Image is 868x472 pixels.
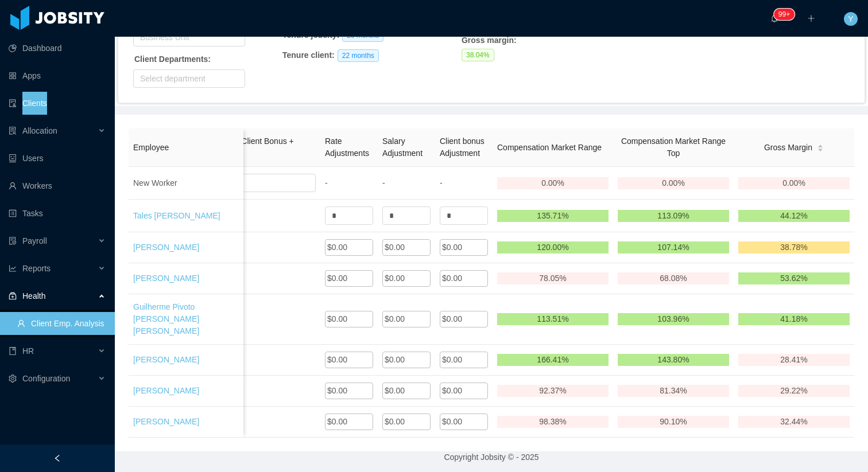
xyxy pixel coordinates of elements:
[327,417,347,426] span: $0.00
[9,92,106,115] a: icon: auditClients
[539,416,566,428] span: 98.38%
[817,143,824,146] i: icon: caret-up
[539,272,566,284] span: 78.05%
[140,73,233,84] div: Select department
[133,211,220,220] a: Tales [PERSON_NAME]
[780,416,807,428] span: 32.44%
[327,355,347,364] span: $0.00
[133,386,199,395] a: [PERSON_NAME]
[440,136,485,158] span: Client bonus Adjustment
[9,264,17,272] i: icon: line-chart
[660,385,687,397] span: 81.34%
[382,136,423,158] span: Salary Adjustment
[9,147,106,170] a: icon: robotUsers
[537,354,568,366] span: 166.41%
[9,37,106,60] a: icon: pie-chartDashboard
[780,354,807,366] span: 28.41%
[22,374,70,383] span: Configuration
[17,312,106,335] a: icon: userClient Emp. Analysis
[774,9,795,20] sup: 388
[9,174,106,197] a: icon: userWorkers
[133,274,199,283] a: [PERSON_NAME]
[442,417,462,426] span: $0.00
[435,167,493,200] td: -
[22,264,51,273] span: Reports
[9,292,17,300] i: icon: medicine-box
[320,167,378,200] td: -
[541,177,564,189] span: 0.00%
[537,313,568,325] span: 113.51%
[807,14,815,22] i: icon: plus
[657,210,689,222] span: 113.09%
[327,386,347,395] span: $0.00
[764,142,812,154] span: Gross Margin
[662,177,685,189] span: 0.00%
[9,64,106,87] a: icon: appstoreApps
[657,354,689,366] span: 143.80%
[133,355,199,364] a: [PERSON_NAME]
[385,243,405,252] span: $0.00
[537,241,568,253] span: 120.00%
[442,274,462,283] span: $0.00
[385,355,405,364] span: $0.00
[537,210,568,222] span: 135.71%
[782,177,805,189] span: 0.00%
[9,127,17,135] i: icon: solution
[133,417,199,426] a: [PERSON_NAME]
[442,243,462,252] span: $0.00
[134,54,211,64] strong: Client Departments:
[657,313,689,325] span: 103.96%
[780,272,807,284] span: 53.62%
[621,136,726,158] span: Compensation Market Range Top
[780,241,807,253] span: 38.78%
[817,147,824,151] i: icon: caret-down
[9,375,17,383] i: icon: setting
[442,386,462,395] span: $0.00
[462,36,517,45] strong: Gross margin :
[385,314,405,323] span: $0.00
[462,49,494,61] span: 38.04 %
[817,143,824,151] div: Sort
[442,314,462,323] span: $0.00
[539,385,566,397] span: 92.37%
[780,313,807,325] span: 41.18%
[657,241,689,253] span: 107.14%
[327,274,347,283] span: $0.00
[9,237,17,245] i: icon: file-protect
[770,14,778,22] i: icon: bell
[282,30,339,40] strong: Tenure jobsity :
[140,32,233,43] div: Business Unit
[385,274,405,283] span: $0.00
[660,416,687,428] span: 90.10%
[327,314,347,323] span: $0.00
[22,346,34,356] span: HR
[282,50,335,60] strong: Tenure client :
[385,417,405,426] span: $0.00
[780,385,807,397] span: 29.22%
[9,347,17,355] i: icon: book
[385,386,405,395] span: $0.00
[848,12,853,26] span: Y
[133,243,199,252] a: [PERSON_NAME]
[133,302,199,336] a: Guilherme Pivoto [PERSON_NAME] [PERSON_NAME]
[325,136,369,158] span: Rate Adjustments
[133,143,169,152] span: Employee
[338,49,379,62] span: 22 months
[660,272,687,284] span: 68.08%
[22,236,47,245] span: Payroll
[327,243,347,252] span: $0.00
[22,291,45,301] span: Health
[9,202,106,225] a: icon: profileTasks
[22,126,57,135] span: Allocation
[442,355,462,364] span: $0.00
[780,210,807,222] span: 44.12%
[133,178,177,188] span: New Worker
[378,167,435,200] td: -
[497,143,602,152] span: Compensation Market Range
